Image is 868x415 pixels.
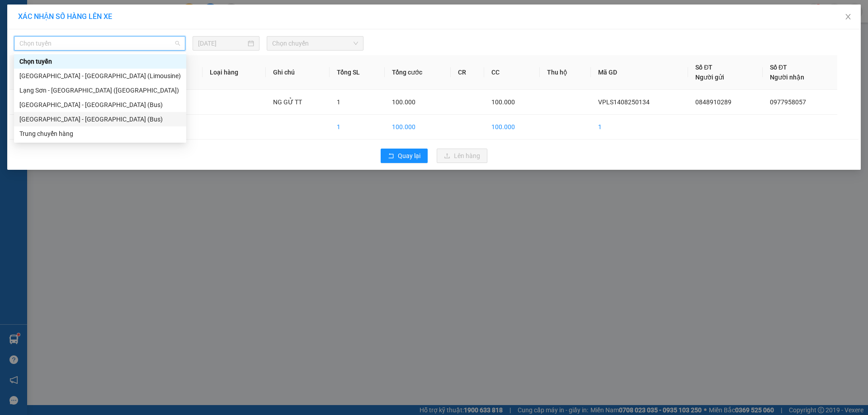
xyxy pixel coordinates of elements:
[695,98,731,106] span: 0848910289
[540,55,591,90] th: Thu hộ
[770,64,787,71] span: Số ĐT
[203,55,266,90] th: Loại hàng
[591,115,688,140] td: 1
[9,55,48,90] th: STT
[19,100,181,110] div: [GEOGRAPHIC_DATA] - [GEOGRAPHIC_DATA] (Bus)
[451,55,484,90] th: CR
[19,71,181,81] div: [GEOGRAPHIC_DATA] - [GEOGRAPHIC_DATA] (Limousine)
[695,64,712,71] span: Số ĐT
[491,98,515,106] span: 100.000
[19,85,181,95] div: Lạng Sơn - [GEOGRAPHIC_DATA] ([GEOGRAPHIC_DATA])
[437,149,487,163] button: uploadLên hàng
[398,151,420,161] span: Quay lại
[484,115,540,140] td: 100.000
[14,69,186,83] div: Hà Nội - Lạng Sơn (Limousine)
[18,12,112,21] span: XÁC NHẬN SỐ HÀNG LÊN XE
[19,129,181,139] div: Trung chuyển hàng
[14,112,186,126] div: Lạng Sơn - Hà Nội (Bus)
[770,98,806,106] span: 0977958057
[14,83,186,98] div: Lạng Sơn - Hà Nội (Limousine)
[19,37,180,50] span: Chọn tuyến
[19,114,181,124] div: [GEOGRAPHIC_DATA] - [GEOGRAPHIC_DATA] (Bus)
[835,5,861,30] button: Close
[385,115,451,140] td: 100.000
[330,55,385,90] th: Tổng SL
[484,55,540,90] th: CC
[9,90,48,115] td: 1
[330,115,385,140] td: 1
[385,55,451,90] th: Tổng cước
[14,98,186,112] div: Hà Nội - Lạng Sơn (Bus)
[392,98,415,106] span: 100.000
[337,98,340,106] span: 1
[770,74,804,81] span: Người nhận
[381,149,428,163] button: rollbackQuay lại
[695,74,724,81] span: Người gửi
[388,153,394,160] span: rollback
[19,56,181,66] div: Chọn tuyến
[198,38,246,48] input: 14/08/2025
[591,55,688,90] th: Mã GD
[14,54,186,69] div: Chọn tuyến
[844,13,852,20] span: close
[272,37,358,50] span: Chọn chuyến
[273,98,302,106] span: NG GỬ TT
[598,98,650,106] span: VPLS1408250134
[14,126,186,141] div: Trung chuyển hàng
[266,55,330,90] th: Ghi chú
